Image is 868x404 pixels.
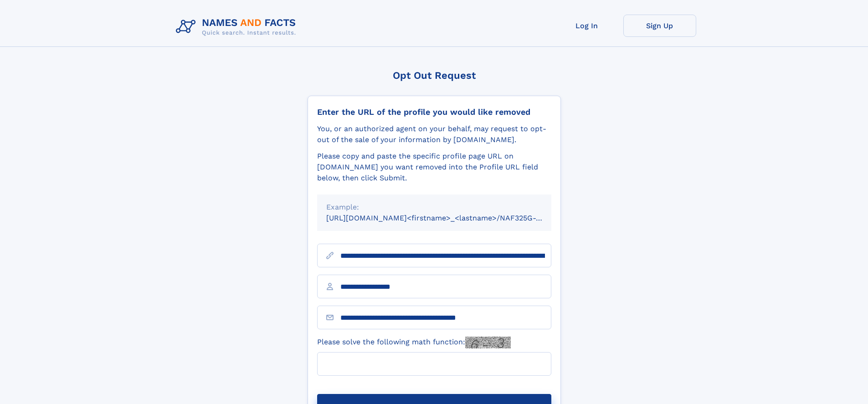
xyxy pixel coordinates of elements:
[623,15,696,37] a: Sign Up
[317,151,551,184] div: Please copy and paste the specific profile page URL on [DOMAIN_NAME] you want removed into the Pr...
[172,15,303,39] img: Logo Names and Facts
[317,107,551,117] div: Enter the URL of the profile you would like removed
[326,202,542,213] div: Example:
[317,123,551,145] div: You, or an authorized agent on your behalf, may request to opt-out of the sale of your informatio...
[308,70,561,81] div: Opt Out Request
[317,337,511,348] label: Please solve the following math function:
[550,15,623,37] a: Log In
[326,214,569,222] small: [URL][DOMAIN_NAME]<firstname>_<lastname>/NAF325G-xxxxxxxx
